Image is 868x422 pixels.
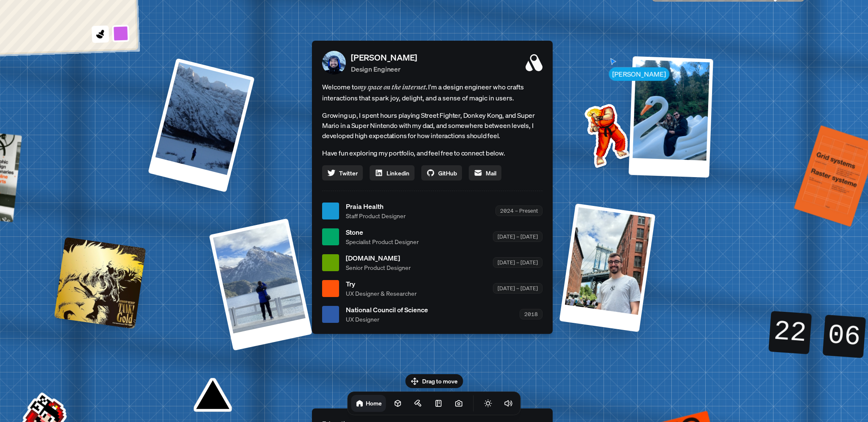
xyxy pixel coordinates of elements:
span: Try [346,279,417,289]
h1: Home [366,399,382,407]
span: Mail [486,169,496,178]
div: [DATE] – [DATE] [493,231,542,242]
span: Linkedin [387,169,409,178]
a: Twitter [322,165,363,180]
div: [DATE] – [DATE] [493,257,542,268]
a: GitHub [421,165,462,180]
span: GitHub [438,169,457,178]
span: Twitter [339,169,358,178]
p: Design Engineer [351,64,417,74]
span: UX Designer & Researcher [346,289,417,298]
a: Mail [469,165,501,180]
p: Have fun exploring my portfolio, and feel free to connect below. [322,147,542,158]
a: Linkedin [370,165,415,180]
img: Profile Picture [322,51,346,75]
div: [DATE] – [DATE] [493,283,542,294]
div: 2018 [520,309,542,319]
button: Toggle Theme [480,395,497,412]
span: Senior Product Designer [346,263,411,272]
img: Profile example [562,91,648,177]
span: [DOMAIN_NAME] [346,253,411,263]
p: [PERSON_NAME] [351,51,417,64]
span: Stone [346,227,419,237]
a: Home [351,395,386,412]
p: Growing up, I spent hours playing Street Fighter, Donkey Kong, and Super Mario in a Super Nintend... [322,110,542,141]
span: UX Designer [346,315,428,324]
span: Welcome to I'm a design engineer who crafts interactions that spark joy, delight, and a sense of ... [322,81,542,103]
div: 2024 – Present [495,205,542,216]
em: my space on the internet. [358,83,428,91]
span: National Council of Science [346,305,428,315]
span: Staff Product Designer [346,211,406,220]
span: Praia Health [346,201,406,211]
button: Toggle Audio [500,395,517,412]
span: Specialist Product Designer [346,237,419,246]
